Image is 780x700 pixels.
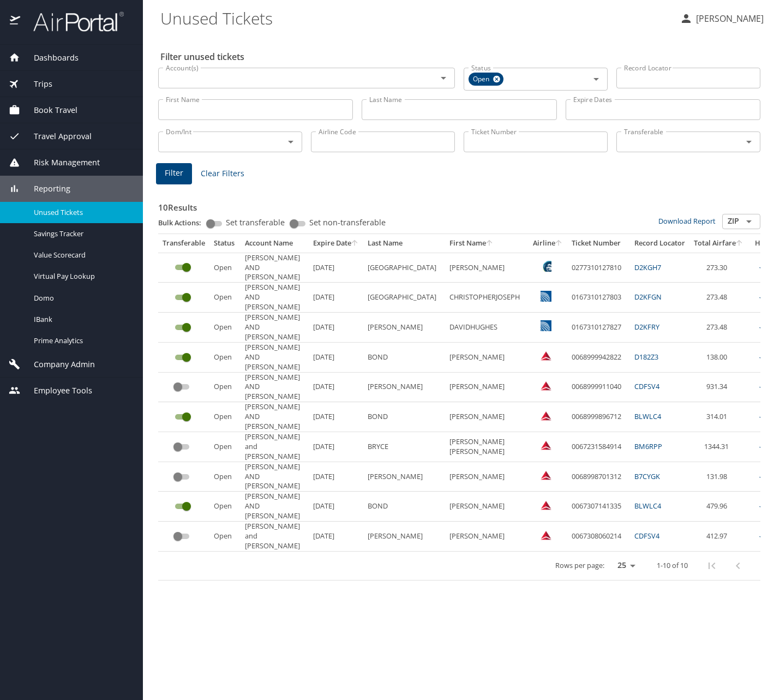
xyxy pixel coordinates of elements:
[567,522,630,551] td: 0067308060214
[689,432,748,462] td: 1344.31
[589,71,604,87] button: Open
[241,432,309,462] td: [PERSON_NAME] and [PERSON_NAME]
[309,343,363,372] td: [DATE]
[163,238,205,248] div: Transferable
[567,313,630,342] td: 0167310127827
[241,343,309,372] td: [PERSON_NAME] AND [PERSON_NAME]
[209,343,241,372] td: Open
[541,440,551,451] img: Delta Airlines
[241,234,309,253] th: Account Name
[634,441,662,451] a: BM6RPP
[21,11,124,32] img: airportal-logo.png
[309,402,363,432] td: [DATE]
[445,402,529,432] td: [PERSON_NAME]
[363,234,445,253] th: Last Name
[634,322,659,332] a: D2KFRY
[20,52,79,64] span: Dashboards
[689,492,748,521] td: 479.96
[689,462,748,492] td: 131.98
[209,432,241,462] td: Open
[363,492,445,521] td: BOND
[10,11,21,32] img: icon-airportal.png
[209,492,241,521] td: Open
[445,253,529,283] td: [PERSON_NAME]
[634,411,661,421] a: BLWLC4
[34,314,130,325] span: IBank
[363,462,445,492] td: [PERSON_NAME]
[283,134,298,149] button: Open
[20,358,95,370] span: Company Admin
[634,292,662,302] a: D2KFGN
[541,410,551,421] img: Delta Airlines
[541,350,551,361] img: Delta Airlines
[20,104,77,116] span: Book Travel
[34,293,130,303] span: Domo
[693,12,764,25] p: [PERSON_NAME]
[226,219,285,226] span: Set transferable
[309,373,363,402] td: [DATE]
[241,522,309,551] td: [PERSON_NAME] and [PERSON_NAME]
[158,195,760,214] h3: 10 Results
[689,234,748,253] th: Total Airfare
[445,234,529,253] th: First Name
[689,253,748,283] td: 273.30
[541,261,551,272] img: Alaska Airlines
[160,1,671,35] h1: Unused Tickets
[363,313,445,342] td: [PERSON_NAME]
[658,216,716,226] a: Download Report
[196,164,249,184] button: Clear Filters
[445,343,529,372] td: [PERSON_NAME]
[34,229,130,239] span: Savings Tracker
[609,558,639,574] select: rows per page
[469,73,503,86] div: Open
[689,402,748,432] td: 314.01
[741,214,757,229] button: Open
[445,283,529,312] td: CHRISTOPHERJOSEPH
[689,522,748,551] td: 412.97
[158,218,210,228] p: Bulk Actions:
[309,234,363,253] th: Expire Date
[555,240,563,247] button: sort
[241,402,309,432] td: [PERSON_NAME] AND [PERSON_NAME]
[156,163,192,184] button: Filter
[209,253,241,283] td: Open
[630,234,689,253] th: Record Locator
[567,343,630,372] td: 0068999942822
[363,343,445,372] td: BOND
[309,253,363,283] td: [DATE]
[34,207,130,218] span: Unused Tickets
[634,352,658,362] a: D182Z3
[634,262,661,272] a: D2KGH7
[20,78,52,90] span: Trips
[634,381,659,391] a: CDFSV4
[241,373,309,402] td: [PERSON_NAME] AND [PERSON_NAME]
[445,432,529,462] td: [PERSON_NAME] [PERSON_NAME]
[657,562,688,569] p: 1-10 of 10
[436,70,451,86] button: Open
[309,432,363,462] td: [DATE]
[209,234,241,253] th: Status
[309,462,363,492] td: [DATE]
[541,530,551,541] img: Delta Airlines
[445,492,529,521] td: [PERSON_NAME]
[309,522,363,551] td: [DATE]
[736,240,743,247] button: sort
[541,470,551,481] img: Delta Airlines
[689,283,748,312] td: 273.48
[241,283,309,312] td: [PERSON_NAME] AND [PERSON_NAME]
[529,234,567,253] th: Airline
[541,380,551,391] img: Delta Airlines
[363,283,445,312] td: [GEOGRAPHIC_DATA]
[634,471,660,481] a: B7CYGK
[363,373,445,402] td: [PERSON_NAME]
[689,373,748,402] td: 931.34
[209,313,241,342] td: Open
[445,313,529,342] td: DAVIDHUGHES
[689,343,748,372] td: 138.00
[165,166,183,180] span: Filter
[445,522,529,551] td: [PERSON_NAME]
[555,562,604,569] p: Rows per page:
[241,313,309,342] td: [PERSON_NAME] AND [PERSON_NAME]
[34,271,130,282] span: Virtual Pay Lookup
[567,432,630,462] td: 0067231584914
